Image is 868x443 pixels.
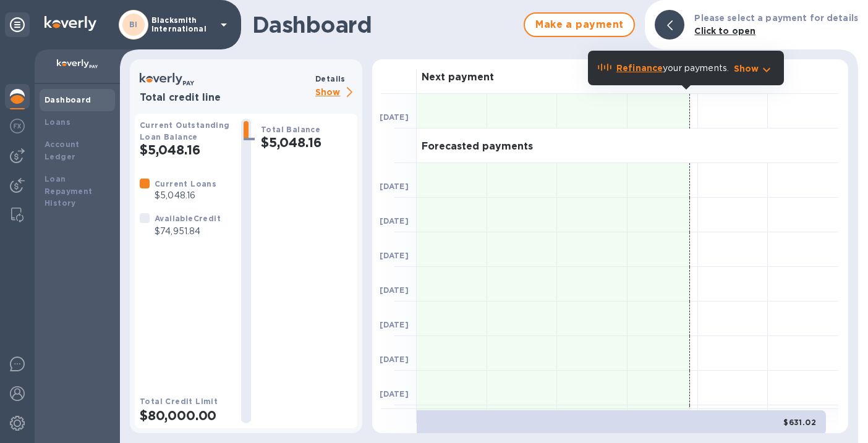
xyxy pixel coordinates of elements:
[380,320,409,329] b: [DATE]
[155,214,221,223] b: Available Credit
[694,26,755,36] b: Click to open
[380,216,409,226] b: [DATE]
[140,142,231,158] h2: $5,048.16
[151,16,213,33] p: Blacksmith International
[45,95,91,104] b: Dashboard
[155,189,216,202] p: $5,048.16
[252,12,517,38] h1: Dashboard
[155,225,221,238] p: $74,951.84
[45,174,93,208] b: Loan Repayment History
[380,251,409,260] b: [DATE]
[422,141,533,153] h3: Forecasted payments
[734,62,774,75] button: Show
[616,62,729,75] p: your payments.
[535,17,624,32] span: Make a payment
[734,62,759,75] p: Show
[422,72,494,83] h3: Next payment
[140,92,310,104] h3: Total credit line
[315,74,346,83] b: Details
[380,182,409,191] b: [DATE]
[10,119,25,133] img: Foreign exchange
[140,408,231,423] h2: $80,000.00
[315,85,357,101] p: Show
[45,140,80,161] b: Account Ledger
[140,397,218,406] b: Total Credit Limit
[45,16,96,31] img: Logo
[140,120,230,141] b: Current Outstanding Loan Balance
[129,20,138,29] b: BI
[261,125,320,134] b: Total Balance
[380,112,409,122] b: [DATE]
[783,418,816,427] b: $631.02
[5,12,30,37] div: Unpin categories
[380,355,409,364] b: [DATE]
[261,135,352,150] h2: $5,048.16
[380,389,409,399] b: [DATE]
[380,285,409,295] b: [DATE]
[616,63,663,73] b: Refinance
[155,179,216,188] b: Current Loans
[45,117,70,127] b: Loans
[524,12,635,37] button: Make a payment
[694,13,858,23] b: Please select a payment for details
